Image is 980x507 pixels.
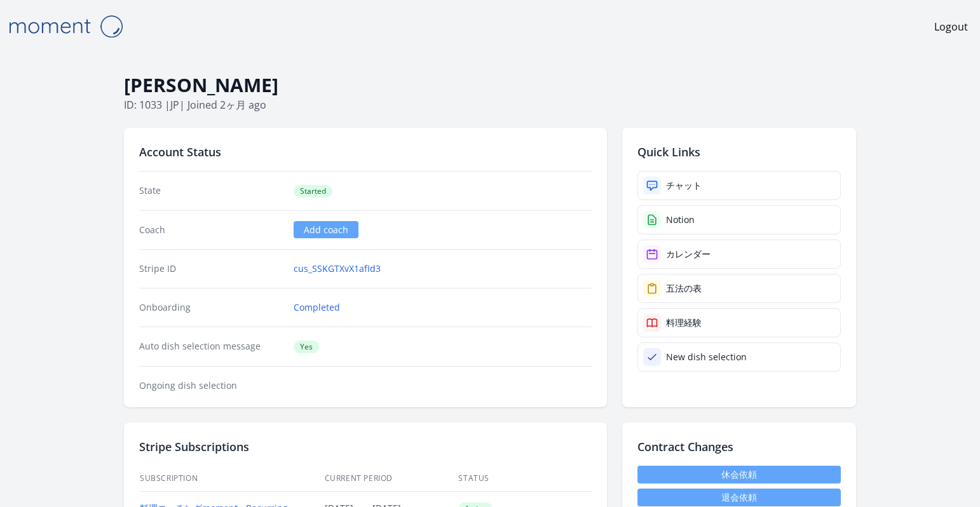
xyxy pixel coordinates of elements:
[637,205,841,234] a: Notion
[294,262,381,275] a: cus_SSKGTXvX1afId3
[139,184,283,198] dt: State
[139,262,283,275] dt: Stripe ID
[637,489,841,506] button: 退会依頼
[637,308,841,337] a: 料理経験
[934,19,968,34] a: Logout
[324,466,458,492] th: Current Period
[124,97,856,112] p: ID: 1033 | | Joined 2ヶ月 ago
[637,466,841,483] a: 休会依頼
[139,143,592,161] h2: Account Status
[2,10,129,43] img: Moment
[637,438,841,456] h2: Contract Changes
[666,316,702,329] div: 料理経験
[139,224,283,236] dt: Coach
[124,73,856,97] h1: [PERSON_NAME]
[666,213,695,226] div: Notion
[666,248,711,260] div: カレンダー
[139,466,324,492] th: Subscription
[637,143,841,161] h2: Quick Links
[637,171,841,200] a: チャット
[139,438,592,456] h2: Stripe Subscriptions
[666,282,702,295] div: 五法の表
[139,379,283,392] dt: Ongoing dish selection
[637,342,841,372] a: New dish selection
[637,274,841,303] a: 五法の表
[294,185,332,198] span: Started
[458,466,592,492] th: Status
[139,301,283,314] dt: Onboarding
[294,221,358,238] a: Add coach
[294,301,340,314] a: Completed
[666,351,747,363] div: New dish selection
[666,179,702,192] div: チャット
[294,341,319,353] span: Yes
[637,240,841,269] a: カレンダー
[139,340,283,353] dt: Auto dish selection message
[170,98,179,112] span: jp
